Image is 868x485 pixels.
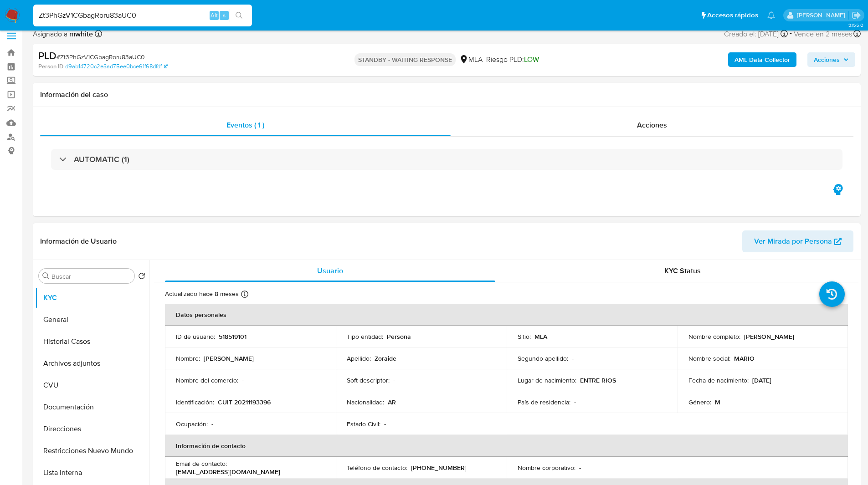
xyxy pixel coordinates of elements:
p: [PERSON_NAME] [744,332,794,341]
p: MLA [534,332,547,341]
span: Ver Mirada por Persona [754,230,832,252]
span: - [790,28,792,40]
p: - [242,376,244,384]
p: - [393,376,395,384]
span: LOW [524,54,539,65]
b: AML Data Collector [734,52,790,67]
span: Usuario [317,265,343,276]
b: Person ID [38,62,63,71]
span: s [223,11,226,20]
button: General [35,309,149,331]
span: Alt [211,11,218,20]
p: [PHONE_NUMBER] [411,464,467,472]
button: search-icon [230,9,248,22]
p: - [211,420,213,428]
p: Sitio : [518,332,531,341]
h3: AUTOMATIC (1) [74,154,129,164]
p: ID de usuario : [176,332,215,341]
span: Acciones [637,120,667,130]
p: Tipo entidad : [347,332,383,341]
button: Historial Casos [35,331,149,352]
button: Lista Interna [35,462,149,484]
p: Ocupación : [176,420,208,428]
p: Apellido : [347,354,371,362]
span: # Zt3PhGzV1CGbagRoru83aUC0 [56,52,145,61]
p: Lugar de nacimiento : [518,376,576,384]
button: Archivos adjuntos [35,352,149,374]
div: MLA [459,55,483,65]
p: Género : [688,398,711,406]
p: - [579,464,581,472]
p: País de residencia : [518,398,570,406]
button: Acciones [807,52,855,67]
div: Creado el: [DATE] [724,28,788,40]
span: Eventos ( 1 ) [226,120,264,130]
p: Persona [387,332,411,341]
h1: Información del caso [40,90,853,99]
span: Accesos rápidos [707,10,758,20]
p: - [384,420,386,428]
button: Direcciones [35,418,149,440]
p: [DATE] [752,376,771,384]
p: - [574,398,576,406]
span: Riesgo PLD: [486,55,539,65]
p: [PERSON_NAME] [204,354,254,362]
a: Salir [852,10,861,20]
button: Ver Mirada por Persona [742,230,853,252]
p: Segundo apellido : [518,354,568,362]
div: AUTOMATIC (1) [51,149,842,170]
p: MARIO [734,354,755,362]
p: - [572,354,574,362]
h1: Información de Usuario [40,237,117,246]
p: Nombre corporativo : [518,464,575,472]
p: Email de contacto : [176,459,227,468]
p: Zoraide [375,354,396,362]
input: Buscar [51,272,131,281]
button: Volver al orden por defecto [138,272,145,282]
p: Estado Civil : [347,420,380,428]
p: 518519101 [219,332,247,341]
p: [EMAIL_ADDRESS][DOMAIN_NAME] [176,468,280,476]
p: M [715,398,720,406]
span: Acciones [814,52,840,67]
input: Buscar usuario o caso... [33,10,252,21]
p: AR [388,398,396,406]
span: KYC Status [664,265,701,276]
p: Soft descriptor : [347,376,390,384]
span: Vence en 2 meses [794,29,852,39]
span: 3.155.0 [848,21,863,29]
p: Nacionalidad : [347,398,384,406]
th: Datos personales [165,304,848,326]
p: Fecha de nacimiento : [688,376,749,384]
button: Restricciones Nuevo Mundo [35,440,149,462]
b: PLD [38,48,56,63]
p: Nombre social : [688,354,730,362]
p: Actualizado hace 8 meses [165,290,239,298]
th: Información de contacto [165,435,848,457]
button: KYC [35,287,149,309]
p: Nombre del comercio : [176,376,238,384]
button: CVU [35,374,149,396]
p: matiasagustin.white@mercadolibre.com [797,11,848,20]
span: Asignado a [33,29,93,39]
a: Notificaciones [767,11,775,19]
button: AML Data Collector [728,52,796,67]
p: ENTRE RIOS [580,376,616,384]
p: Nombre completo : [688,332,740,341]
p: Teléfono de contacto : [347,464,407,472]
p: STANDBY - WAITING RESPONSE [354,53,456,66]
button: Buscar [42,272,50,280]
b: mwhite [67,29,93,39]
p: CUIT 20211193396 [218,398,271,406]
p: Identificación : [176,398,214,406]
a: d9ab14720c2e3ad75ee0bce61f68dfdf [65,62,168,71]
button: Documentación [35,396,149,418]
p: Nombre : [176,354,200,362]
